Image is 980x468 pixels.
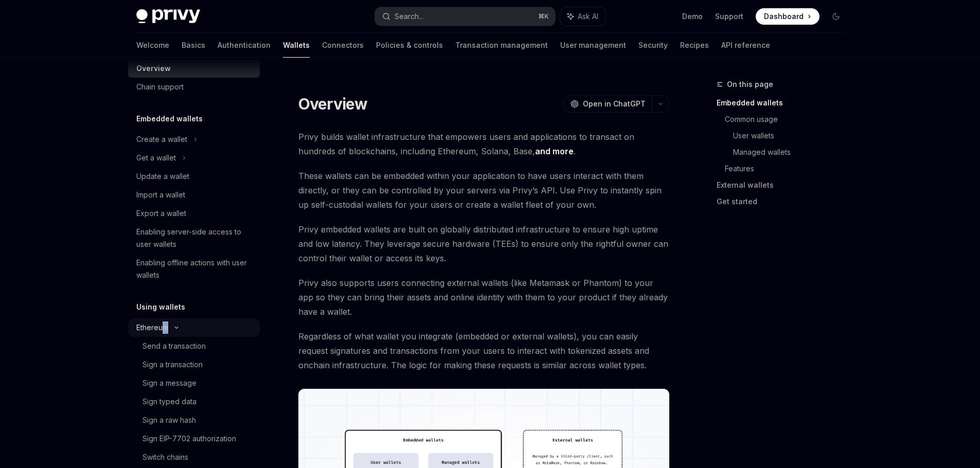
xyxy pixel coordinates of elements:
[136,301,185,313] h5: Using wallets
[136,226,254,250] div: Enabling server-side access to user wallets
[578,11,598,22] span: Ask AI
[128,186,260,204] a: Import a wallet
[727,78,773,91] span: On this page
[142,358,203,371] div: Sign a transaction
[725,111,852,128] a: Common usage
[182,33,205,58] a: Basics
[128,429,260,448] a: Sign EIP-7702 authorization
[128,411,260,429] a: Sign a raw hash
[583,99,646,109] span: Open in ChatGPT
[136,33,169,58] a: Welcome
[128,337,260,355] a: Send a transaction
[395,10,423,23] div: Search...
[136,170,189,183] div: Update a wallet
[682,11,703,22] a: Demo
[142,433,236,445] div: Sign EIP-7702 authorization
[717,95,852,111] a: Embedded wallets
[680,33,709,58] a: Recipes
[717,177,852,193] a: External wallets
[142,414,196,426] div: Sign a raw hash
[376,33,443,58] a: Policies & controls
[721,33,770,58] a: API reference
[538,12,549,21] span: ⌘ K
[128,374,260,392] a: Sign a message
[218,33,271,58] a: Authentication
[322,33,364,58] a: Connectors
[298,130,669,158] span: Privy builds wallet infrastructure that empowers users and applications to transact on hundreds o...
[717,193,852,210] a: Get started
[128,204,260,223] a: Export a wallet
[455,33,548,58] a: Transaction management
[535,146,574,157] a: and more
[283,33,310,58] a: Wallets
[136,207,186,220] div: Export a wallet
[128,392,260,411] a: Sign typed data
[136,189,185,201] div: Import a wallet
[128,448,260,466] a: Switch chains
[136,9,200,24] img: dark logo
[136,113,203,125] h5: Embedded wallets
[298,222,669,265] span: Privy embedded wallets are built on globally distributed infrastructure to ensure high uptime and...
[142,395,197,408] div: Sign typed data
[638,33,668,58] a: Security
[136,257,254,281] div: Enabling offline actions with user wallets
[136,133,187,146] div: Create a wallet
[136,152,176,164] div: Get a wallet
[128,223,260,254] a: Enabling server-side access to user wallets
[764,11,804,22] span: Dashboard
[298,276,669,319] span: Privy also supports users connecting external wallets (like Metamask or Phantom) to your app so t...
[733,144,852,160] a: Managed wallets
[142,377,197,389] div: Sign a message
[136,321,168,334] div: Ethereum
[128,355,260,374] a: Sign a transaction
[725,160,852,177] a: Features
[142,340,206,352] div: Send a transaction
[733,128,852,144] a: User wallets
[564,95,652,113] button: Open in ChatGPT
[298,329,669,372] span: Regardless of what wallet you integrate (embedded or external wallets), you can easily request si...
[128,254,260,284] a: Enabling offline actions with user wallets
[128,78,260,96] a: Chain support
[756,8,819,25] a: Dashboard
[298,95,368,113] h1: Overview
[142,451,188,463] div: Switch chains
[298,169,669,212] span: These wallets can be embedded within your application to have users interact with them directly, ...
[128,167,260,186] a: Update a wallet
[828,8,844,25] button: Toggle dark mode
[715,11,743,22] a: Support
[136,81,184,93] div: Chain support
[560,33,626,58] a: User management
[560,7,605,26] button: Ask AI
[375,7,555,26] button: Search...⌘K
